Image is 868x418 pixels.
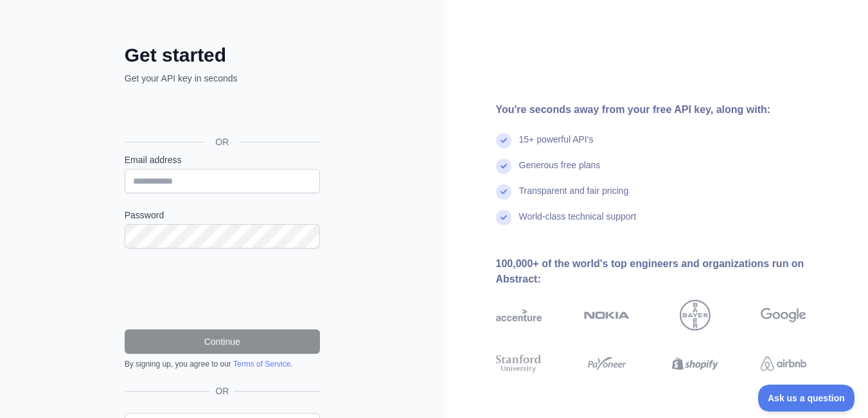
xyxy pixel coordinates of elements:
div: Transparent and fair pricing [519,184,629,210]
div: 15+ powerful API's [519,133,594,159]
img: shopify [672,353,718,376]
button: Continue [125,329,320,354]
a: Terms of Service [233,360,290,369]
img: accenture [496,300,542,331]
img: bayer [680,300,711,331]
span: OR [205,135,239,148]
img: nokia [584,300,630,331]
label: Email address [125,153,320,166]
img: check mark [496,210,511,225]
img: check mark [496,159,511,174]
img: payoneer [584,353,630,376]
img: check mark [496,184,511,200]
div: You're seconds away from your free API key, along with: [496,102,848,118]
img: check mark [496,133,511,148]
h2: Get started [125,44,320,67]
div: Generous free plans [519,159,601,184]
span: OR [210,385,234,397]
img: stanford university [496,353,542,376]
div: By signing up, you agree to our . [125,359,320,369]
div: 100,000+ of the world's top engineers and organizations run on Abstract: [496,256,848,287]
iframe: Toggle Customer Support [758,385,855,412]
label: Password [125,209,320,222]
div: World-class technical support [519,210,637,236]
img: google [761,300,806,331]
iframe: Sign in with Google Button [118,99,324,127]
img: airbnb [761,353,806,376]
p: Get your API key in seconds [125,72,320,85]
iframe: reCAPTCHA [125,264,320,314]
